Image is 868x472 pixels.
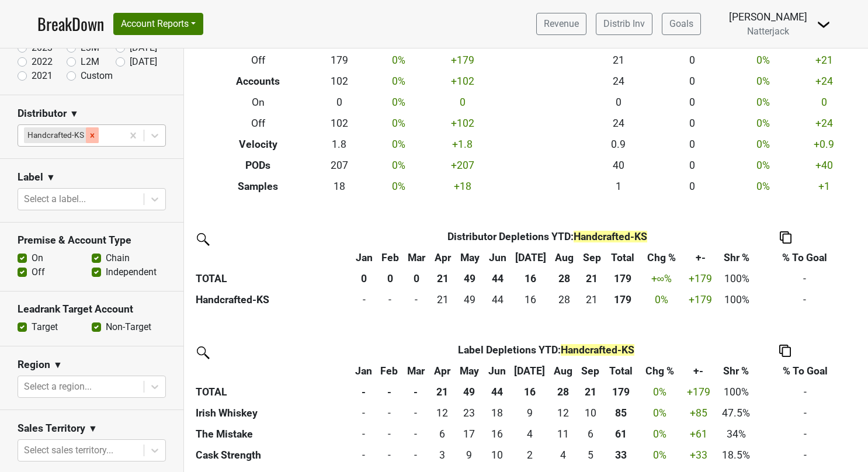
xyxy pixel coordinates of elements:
[550,424,577,445] td: 10.84
[756,381,854,402] td: -
[582,176,655,197] td: 1
[364,50,433,71] td: 0 %
[780,231,791,244] img: Copy to clipboard
[582,134,655,155] td: 0.9
[351,402,377,424] td: 0
[202,176,314,197] th: Samples
[402,289,430,310] td: 0
[432,405,452,421] div: 12
[351,247,377,268] th: Jan: activate to sort column ascending
[351,445,377,466] td: 0
[455,268,484,289] th: 49
[510,381,550,402] th: 16
[684,426,713,442] div: +61
[433,92,492,113] td: 0
[510,360,550,381] th: Jul: activate to sort column ascending
[561,344,634,356] span: Handcrafted-KS
[580,405,601,421] div: 10
[429,445,454,466] td: 3
[513,405,547,421] div: 9
[484,381,510,402] th: 44
[655,155,729,176] td: 0
[457,447,481,463] div: 9
[314,92,364,113] td: 0
[32,265,45,279] label: Off
[729,155,798,176] td: 0 %
[377,339,716,360] th: Label Depletions YTD :
[655,113,729,134] td: 0
[53,358,63,372] span: ▼
[484,289,511,310] td: 44.32
[716,424,756,445] td: 34%
[314,50,364,71] td: 179
[605,268,640,289] th: 179
[581,292,602,307] div: 21
[377,247,403,268] th: Feb: activate to sort column ascending
[798,176,850,197] td: +1
[379,426,399,442] div: -
[487,447,507,463] div: 10
[550,402,577,424] td: 12.33
[314,71,364,92] td: 102
[364,71,433,92] td: 0 %
[716,381,756,402] td: 100%
[379,405,399,421] div: -
[638,360,682,381] th: Chg %: activate to sort column ascending
[202,134,314,155] th: Velocity
[193,268,351,289] th: TOTAL
[729,176,798,197] td: 0 %
[716,445,756,466] td: 18.5%
[354,292,374,307] div: -
[402,360,429,381] th: Mar: activate to sort column ascending
[458,292,482,307] div: 49
[513,447,547,463] div: 2
[402,381,429,402] th: -
[81,69,113,83] label: Custom
[582,113,655,134] td: 24
[364,155,433,176] td: 0 %
[718,268,756,289] td: 100%
[405,426,426,442] div: -
[364,176,433,197] td: 0 %
[578,268,605,289] th: 21
[729,9,807,25] div: [PERSON_NAME]
[684,405,713,421] div: +85
[70,107,79,121] span: ▼
[577,445,604,466] td: 5
[379,447,399,463] div: -
[729,71,798,92] td: 0 %
[18,234,166,247] h3: Premise & Account Type
[433,292,452,307] div: 21
[405,292,427,307] div: -
[729,134,798,155] td: 0 %
[193,445,351,466] th: Cask Strength
[377,445,402,466] td: 0
[430,268,455,289] th: 21
[314,134,364,155] td: 1.8
[202,50,314,71] th: Off
[604,360,638,381] th: Total: activate to sort column ascending
[314,155,364,176] td: 207
[18,359,50,371] h3: Region
[604,402,638,424] th: 85.090
[88,422,98,436] span: ▼
[24,127,86,143] div: Handcrafted-KS
[779,345,791,357] img: Copy to clipboard
[638,402,682,424] td: 0 %
[582,50,655,71] td: 21
[354,426,374,442] div: -
[729,113,798,134] td: 0 %
[193,424,351,445] th: The Mistake
[580,426,601,442] div: 6
[18,107,67,120] h3: Distributor
[454,445,484,466] td: 8.5
[377,268,403,289] th: 0
[798,134,850,155] td: +0.9
[604,424,638,445] th: 60.830
[574,231,647,242] span: Handcrafted-KS
[604,445,638,466] th: 33.160
[106,251,130,265] label: Chain
[484,247,511,268] th: Jun: activate to sort column ascending
[193,381,351,402] th: TOTAL
[402,424,429,445] td: 0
